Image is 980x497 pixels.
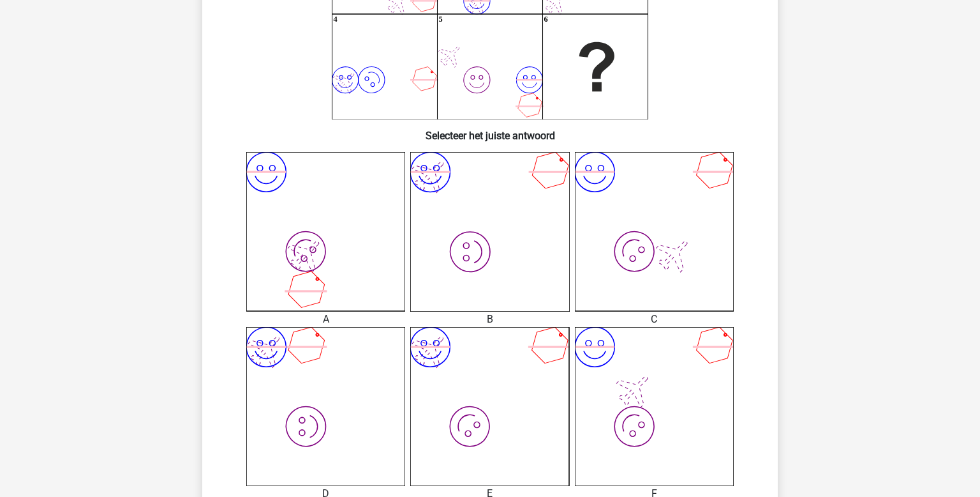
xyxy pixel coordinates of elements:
[565,312,743,327] div: C
[439,15,443,24] text: 5
[401,312,579,327] div: B
[223,119,757,142] h6: Selecteer het juiste antwoord
[544,15,548,24] text: 6
[334,15,338,24] text: 4
[237,312,415,327] div: A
